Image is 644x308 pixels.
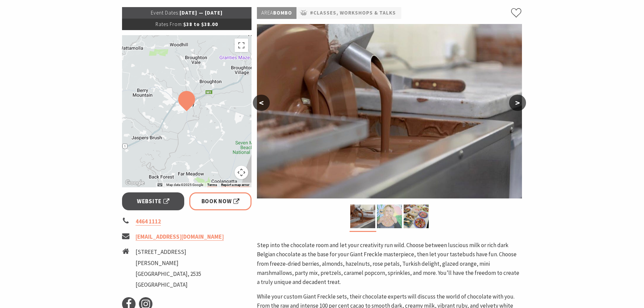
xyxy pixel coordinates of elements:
img: The Treat Factory Chocolate Production [257,24,522,198]
a: Website [122,192,185,210]
li: [STREET_ADDRESS] [136,247,201,257]
p: $38 to $38.00 [122,19,252,30]
img: Google [124,179,146,187]
span: Rates From: [156,21,183,27]
li: [PERSON_NAME] [136,259,201,268]
button: Toggle fullscreen view [235,39,248,52]
a: #Classes, Workshops & Talks [310,9,396,17]
a: Book Now [189,192,252,210]
span: Event Dates: [151,9,180,16]
p: [DATE] — [DATE] [122,7,252,19]
button: > [509,95,526,111]
a: 4464 1112 [136,218,161,226]
button: < [253,95,270,111]
li: [GEOGRAPHIC_DATA], 2535 [136,269,201,279]
a: Terms (opens in new tab) [207,183,217,187]
li: [GEOGRAPHIC_DATA] [136,280,201,289]
button: Keyboard shortcuts [158,183,162,187]
img: The Treat Factory Chocolate Production [350,205,375,228]
a: Click to see this area on Google Maps [124,179,146,187]
button: Map camera controls [235,166,248,179]
a: [EMAIL_ADDRESS][DOMAIN_NAME] [136,233,224,241]
span: Book Now [201,197,240,206]
img: DIY Chocolate Freckle Class [404,205,429,228]
p: Bombo [257,7,296,19]
img: Giant Freckle DIY Chocolate Workshop [377,205,402,228]
span: Website [137,197,169,206]
span: Area [261,9,273,16]
a: Report a map error [221,183,249,187]
span: Map data ©2025 Google [166,183,203,187]
p: Step into the chocolate room and let your creativity run wild. Choose between luscious milk or ri... [257,241,522,287]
